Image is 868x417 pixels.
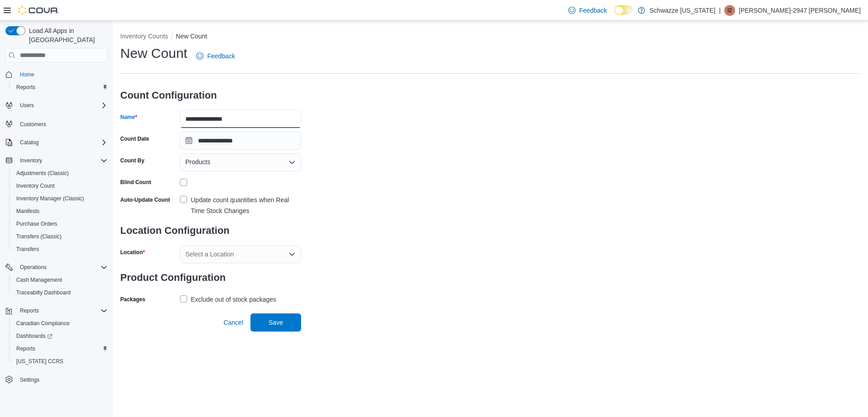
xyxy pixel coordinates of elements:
a: Customers [16,119,50,130]
a: Cash Management [13,275,66,285]
button: Inventory [16,155,46,166]
span: [US_STATE] CCRS [16,358,63,365]
p: Schwazze [US_STATE] [650,5,716,16]
button: Reports [9,342,111,355]
a: Feedback [193,47,238,65]
span: Products [185,156,210,167]
span: Reports [16,305,108,316]
button: Inventory Count [9,180,111,192]
h3: Location Configuration [120,216,301,245]
span: Inventory Manager (Classic) [16,195,84,202]
span: Inventory [20,157,42,164]
a: Adjustments (Classic) [13,168,72,179]
a: Home [16,69,38,80]
span: Operations [16,262,108,273]
div: Exclude out of stock packages [191,294,276,305]
span: Cancel [223,318,243,327]
span: Operations [20,264,47,271]
button: Manifests [9,205,111,218]
h3: Count Configuration [120,81,301,110]
span: Catalog [20,139,38,146]
button: Traceabilty Dashboard [9,286,111,299]
span: Adjustments (Classic) [13,168,108,179]
a: Transfers [13,244,42,255]
button: Cancel [220,313,247,332]
a: Manifests [13,206,43,217]
button: Cash Management [9,274,111,286]
span: Home [20,71,34,78]
span: Manifests [13,206,108,217]
span: Traceabilty Dashboard [16,289,71,296]
label: Name [120,114,137,121]
div: Blind Count [120,179,151,186]
div: Update count quantities when Real Time Stock Changes [191,194,301,216]
nav: An example of EuiBreadcrumbs [120,32,861,43]
span: Purchase Orders [13,218,108,229]
span: Home [16,69,108,80]
button: Reports [16,305,42,316]
a: Settings [16,374,43,385]
button: Canadian Compliance [9,317,111,330]
button: Users [2,99,111,112]
span: Inventory [16,155,108,166]
button: Customers [2,117,111,130]
button: Operations [16,262,50,273]
button: Users [16,100,38,111]
button: Inventory Counts [120,33,168,40]
a: Traceabilty Dashboard [13,287,74,298]
span: Users [16,100,108,111]
button: Transfers [9,243,111,256]
span: Reports [20,307,39,314]
label: Count Date [120,135,149,142]
button: Settings [2,373,111,386]
a: Transfers (Classic) [13,231,65,242]
span: Reports [13,343,108,354]
span: Catalog [16,137,108,148]
img: Cova [18,6,59,15]
span: Settings [16,374,108,385]
button: Inventory Manager (Classic) [9,192,111,205]
a: Inventory Manager (Classic) [13,193,88,204]
span: Settings [20,376,39,384]
a: Canadian Compliance [13,318,73,329]
button: Reports [2,304,111,317]
span: Inventory Count [13,180,108,191]
button: Home [2,68,111,81]
button: Purchase Orders [9,218,111,230]
span: Dashboards [13,331,108,341]
a: Reports [13,343,39,354]
span: Reports [16,84,35,91]
p: [PERSON_NAME]-2947 [PERSON_NAME] [739,5,861,16]
button: Open list of options [288,159,296,166]
p: | [719,5,721,16]
span: Canadian Compliance [13,318,108,329]
button: Save [250,313,301,332]
span: Cash Management [16,276,62,284]
input: Press the down key to open a popover containing a calendar. [180,132,301,150]
h3: Product Configuration [120,263,301,292]
a: Dashboards [9,330,111,342]
button: Reports [9,81,111,94]
nav: Complex example [5,64,108,410]
a: [US_STATE] CCRS [13,356,67,367]
a: Inventory Count [13,180,58,191]
span: Inventory Count [16,182,55,190]
span: Inventory Manager (Classic) [13,193,108,204]
input: Dark Mode [614,5,633,15]
span: Dashboards [16,332,52,340]
button: Catalog [2,136,111,149]
span: Traceabilty Dashboard [13,287,108,298]
span: Reports [16,345,35,352]
span: Reports [13,82,108,93]
span: Transfers [16,246,39,253]
label: Packages [120,296,145,303]
span: Cash Management [13,275,108,285]
button: Transfers (Classic) [9,230,111,243]
span: Feedback [579,6,607,15]
span: Users [20,102,34,109]
span: Customers [20,121,46,128]
button: Operations [2,261,111,274]
div: Isaac-2947 Beltran [724,5,735,16]
button: Open list of options [288,251,296,258]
